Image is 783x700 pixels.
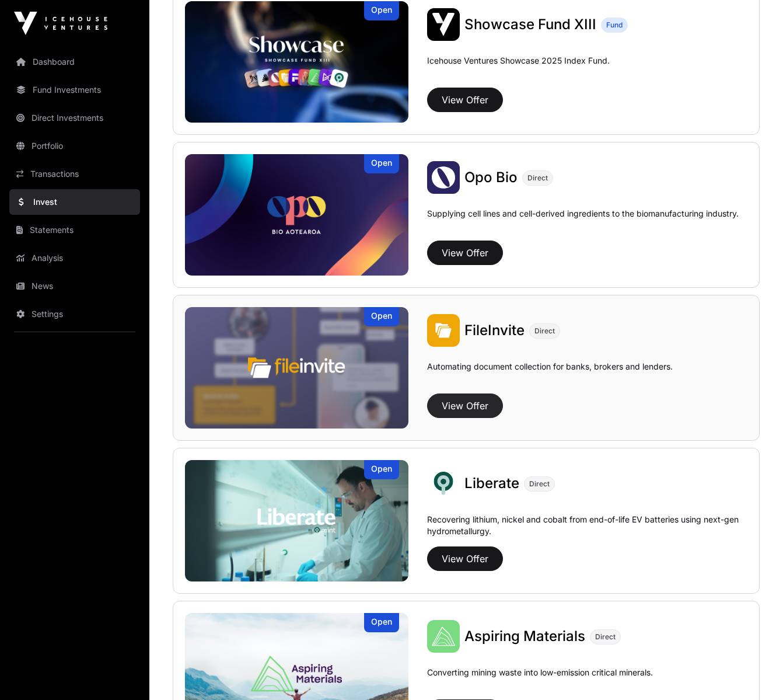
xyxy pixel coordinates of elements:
span: FileInvite [464,322,525,339]
p: Supplying cell lines and cell-derived ingredients to the biomanufacturing industry. [427,208,739,220]
a: News [9,273,140,299]
a: LiberateOpen [185,460,408,581]
a: Direct Investments [9,105,140,131]
a: Opo Bio [464,168,518,187]
span: Direct [595,632,616,642]
img: Liberate [185,460,408,581]
a: Transactions [9,161,140,187]
img: Showcase Fund XIII [185,1,408,123]
div: Open [364,307,399,326]
p: Converting mining waste into low-emission critical minerals. [427,667,653,695]
span: Liberate [464,475,519,492]
p: Icehouse Ventures Showcase 2025 Index Fund. [427,55,610,67]
a: Aspiring Materials [464,627,585,646]
a: FileInviteOpen [185,307,408,429]
span: Showcase Fund XIII [464,16,596,33]
a: Opo BioOpen [185,154,408,276]
a: Analysis [9,245,140,271]
span: Direct [529,479,550,489]
a: Liberate [464,474,519,493]
a: Invest [9,189,140,215]
img: Opo Bio [427,161,460,194]
span: Opo Bio [464,169,518,186]
span: Fund [606,20,623,30]
img: FileInvite [427,314,460,347]
iframe: Chat Widget [725,644,783,700]
img: Icehouse Ventures Logo [14,12,107,35]
img: FileInvite [185,307,408,429]
a: Statements [9,217,140,243]
button: View Offer [427,241,503,265]
div: Open [364,154,399,173]
div: Open [364,1,399,20]
img: Showcase Fund XIII [427,8,460,41]
button: View Offer [427,88,503,112]
span: Direct [534,326,555,336]
div: Open [364,460,399,479]
a: Settings [9,301,140,327]
a: Portfolio [9,133,140,159]
img: Opo Bio [185,154,408,276]
div: Open [364,613,399,632]
a: Showcase Fund XIIIOpen [185,1,408,123]
a: Fund Investments [9,77,140,103]
img: Aspiring Materials [427,620,460,653]
a: Dashboard [9,49,140,75]
a: Showcase Fund XIII [464,15,596,34]
button: View Offer [427,546,503,571]
p: Automating document collection for banks, brokers and lenders. [427,361,673,389]
img: Liberate [427,467,460,500]
button: View Offer [427,393,503,418]
p: Recovering lithium, nickel and cobalt from end-of-life EV batteries using next-gen hydrometallurgy. [427,514,747,542]
span: Aspiring Materials [464,628,585,645]
span: Direct [527,173,548,183]
a: FileInvite [464,321,525,340]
